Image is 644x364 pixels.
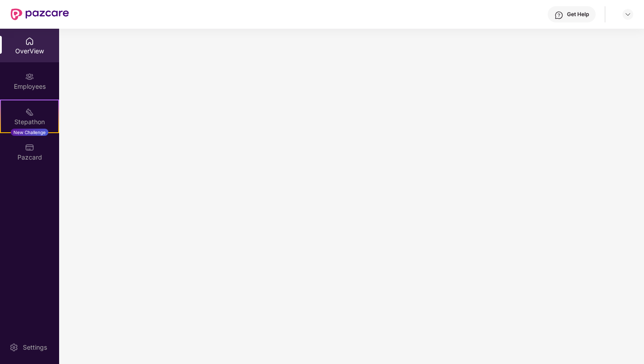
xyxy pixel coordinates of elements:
img: svg+xml;base64,PHN2ZyBpZD0iRHJvcGRvd24tMzJ4MzIiIHhtbG5zPSJodHRwOi8vd3d3LnczLm9yZy8yMDAwL3N2ZyIgd2... [624,11,631,18]
img: svg+xml;base64,PHN2ZyBpZD0iUGF6Y2FyZCIgeG1sbnM9Imh0dHA6Ly93d3cudzMub3JnLzIwMDAvc3ZnIiB3aWR0aD0iMj... [25,143,34,152]
img: New Pazcare Logo [11,9,69,20]
img: svg+xml;base64,PHN2ZyBpZD0iSGVscC0zMngzMiIgeG1sbnM9Imh0dHA6Ly93d3cudzMub3JnLzIwMDAvc3ZnIiB3aWR0aD... [554,11,563,20]
img: svg+xml;base64,PHN2ZyBpZD0iRW1wbG95ZWVzIiB4bWxucz0iaHR0cDovL3d3dy53My5vcmcvMjAwMC9zdmciIHdpZHRoPS... [25,72,34,81]
div: Get Help [567,11,589,18]
div: Settings [20,343,50,352]
div: Stepathon [1,117,58,126]
div: New Challenge [11,129,48,136]
img: svg+xml;base64,PHN2ZyB4bWxucz0iaHR0cDovL3d3dy53My5vcmcvMjAwMC9zdmciIHdpZHRoPSIyMSIgaGVpZ2h0PSIyMC... [25,108,34,117]
img: svg+xml;base64,PHN2ZyBpZD0iSG9tZSIgeG1sbnM9Imh0dHA6Ly93d3cudzMub3JnLzIwMDAvc3ZnIiB3aWR0aD0iMjAiIG... [25,37,34,46]
img: svg+xml;base64,PHN2ZyBpZD0iU2V0dGluZy0yMHgyMCIgeG1sbnM9Imh0dHA6Ly93d3cudzMub3JnLzIwMDAvc3ZnIiB3aW... [9,343,18,352]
